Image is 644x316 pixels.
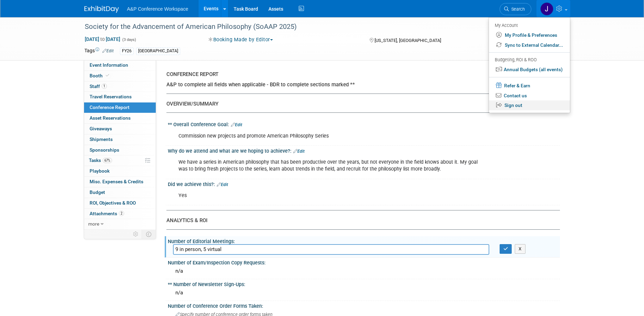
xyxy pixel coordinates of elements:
[173,287,555,298] div: n/a
[84,198,156,208] a: ROI, Objectives & ROO
[84,113,156,123] a: Asset Reservations
[122,37,136,42] span: (3 days)
[90,105,130,110] span: Conference Report
[489,91,570,101] a: Contact us
[217,182,228,187] a: Edit
[509,7,525,12] span: Search
[168,236,560,245] div: Number of Editorial Meetings:
[515,244,525,254] button: X
[173,266,555,276] div: n/a
[84,155,156,166] a: Tasks67%
[84,92,156,102] a: Travel Reservations
[84,6,119,13] img: ExhibitDay
[90,137,113,142] span: Shipments
[168,146,560,155] div: Why do we attend and what are we hoping to achieve?:
[88,221,99,227] span: more
[103,158,112,163] span: 67%
[136,47,180,55] div: [GEOGRAPHIC_DATA]
[119,211,124,216] span: 2
[489,100,570,110] a: Sign out
[166,100,555,108] div: OVERVIEW/SUMMARY
[90,179,143,184] span: Misc. Expenses & Credits
[84,219,156,229] a: more
[120,47,134,55] div: FY26
[90,126,112,131] span: Giveaways
[166,81,555,88] div: A&P to complete all fields when applicable - BDR to complete sections marked **
[168,258,560,266] div: Number of Exam/Inspection Copy Requests:
[84,60,156,70] a: Event Information
[90,73,111,78] span: Booth
[84,166,156,176] a: Playbook
[84,124,156,134] a: Giveaways
[489,65,570,75] a: Annual Budgets (all events)
[102,48,114,53] a: Edit
[84,145,156,155] a: Sponsorships
[293,149,305,154] a: Edit
[174,129,484,143] div: Commission new projects and promote American Philosophy Series
[84,134,156,145] a: Shipments
[166,71,555,78] div: CONFERENCE REPORT
[90,84,107,89] span: Staff
[90,94,132,99] span: Travel Reservations
[174,155,484,176] div: We have a series in American philosophy that has been productive over the years, but not everyone...
[90,62,128,68] span: Event Information
[84,36,121,42] span: [DATE] [DATE]
[84,71,156,81] a: Booth
[231,122,242,127] a: Edit
[90,115,131,121] span: Asset Reservations
[99,36,106,42] span: to
[90,147,119,153] span: Sponsorships
[166,217,555,224] div: ANALYTICS & ROI
[90,168,110,174] span: Playbook
[106,74,109,77] i: Booth reservation complete
[168,279,560,288] div: ** Number of Newsletter Sign-Ups:
[174,189,484,203] div: Yes
[489,40,570,50] a: Sync to External Calendar...
[102,84,107,89] span: 1
[495,56,563,64] div: Budgeting, ROI & ROO
[84,209,156,219] a: Attachments2
[489,80,570,91] a: Refer & Earn
[90,200,136,206] span: ROI, Objectives & ROO
[489,30,570,40] a: My Profile & Preferences
[84,187,156,198] a: Budget
[168,179,560,188] div: Did we achieve this?:
[206,36,276,43] button: Booking Made by Editor
[84,81,156,92] a: Staff1
[500,3,531,15] a: Search
[495,21,563,29] div: My Account
[89,157,112,163] span: Tasks
[540,2,553,15] img: Jana Hodges-Kluck
[168,119,560,128] div: ** Overall Conference Goal:
[168,301,560,309] div: Number of Conference Order Forms Taken:
[375,38,441,43] span: [US_STATE], [GEOGRAPHIC_DATA]
[127,6,188,12] span: A&P Conference Workspace
[84,102,156,113] a: Conference Report
[90,189,105,195] span: Budget
[84,47,114,55] td: Tags
[84,177,156,187] a: Misc. Expenses & Credits
[90,211,124,216] span: Attachments
[130,230,142,239] td: Personalize Event Tab Strip
[142,230,156,239] td: Toggle Event Tabs
[82,21,521,33] div: Society for the Advancement of American Philosophy (SoAAP 2025)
